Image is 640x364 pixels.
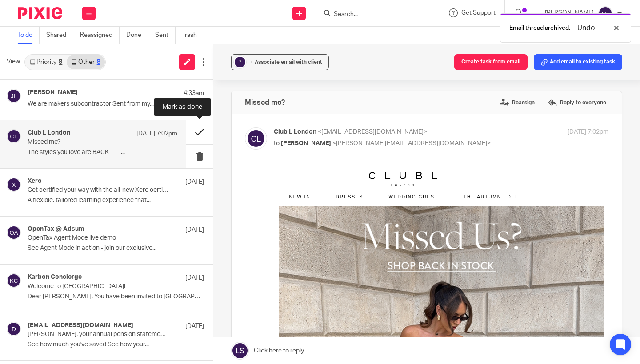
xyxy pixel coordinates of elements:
h4: OpenTax @ Adsum [28,226,84,233]
span: Club L London [274,129,316,135]
span: to [274,140,280,146]
a: DRESSES [52,23,100,36]
span: View [7,57,20,67]
a: NEW IN [5,23,47,36]
p: [DATE] 7:02pm [136,129,177,138]
a: Priority8 [25,55,67,69]
a: WEDDING GUEST [104,23,175,36]
p: [DATE] 7:02pm [568,127,608,137]
img: svg%3E [7,322,21,336]
button: Undo [575,23,598,33]
span: [PERSON_NAME] [281,140,331,146]
p: The styles you love are BACK ͏ ͏ ͏ ͏ ͏ ͏ ͏ ͏ ͏... [28,149,177,156]
p: Dear [PERSON_NAME], You have been invited to [GEOGRAPHIC_DATA]... [28,293,204,301]
button: ? + Associate email with client [231,54,329,70]
img: svg%3E [245,127,267,150]
a: Trash [182,27,204,44]
label: Reassign [498,96,537,109]
p: Get certified your way with the all-new Xero certification [28,186,169,194]
p: OpenTax Agent Mode live demo [28,234,169,242]
span: <[EMAIL_ADDRESS][DOMAIN_NAME]> [318,129,427,135]
button: Create task from email [454,54,528,70]
h4: Club L London [28,129,70,137]
a: Other8 [67,55,104,69]
div: 8 [59,59,62,65]
p: Welcome to [GEOGRAPHIC_DATA]! [28,283,169,290]
img: bde93f83-95ef-4afc-8ce0-48715712890e.png [95,4,164,19]
img: svg%3E [7,273,21,288]
img: svg%3E [7,129,21,143]
p: See Agent Mode in action - join our exclusive... [28,245,204,252]
div: ? [235,57,245,67]
img: svg%3E [7,89,21,103]
a: Shared [46,27,73,44]
img: svg%3E [7,226,21,240]
div: 8 [97,59,100,65]
span: + Associate email with client [250,59,322,65]
a: Reassigned [80,27,120,44]
h4: [EMAIL_ADDRESS][DOMAIN_NAME] [28,322,133,329]
p: See how much you've saved See how your... [28,341,204,348]
p: We are makers subcontractor Sent from my... [28,100,204,108]
label: Reply to everyone [546,96,608,109]
p: [DATE] [185,322,204,331]
p: [DATE] [185,178,204,186]
a: To do [18,27,40,44]
a: Done [126,27,148,44]
img: svg%3E [598,6,612,20]
h4: Karbon Concierge [28,273,82,281]
h4: [PERSON_NAME] [28,89,78,96]
button: Add email to existing task [534,54,622,70]
a: Sent [155,27,176,44]
p: Missed me? [28,138,148,146]
p: [DATE] [185,273,204,282]
img: Pixie [18,7,62,19]
p: Email thread archived. [509,24,570,32]
p: 4:33am [184,89,204,98]
h4: Xero [28,178,42,185]
span: <[PERSON_NAME][EMAIL_ADDRESS][DOMAIN_NAME]> [332,140,491,146]
h4: Missed me? [245,98,285,107]
p: A flexible, tailored learning experience that... [28,197,204,204]
a: THE AUTUMN EDIT [180,23,254,36]
img: svg%3E [7,178,21,192]
p: [DATE] [185,226,204,234]
p: [PERSON_NAME], your annual pension statement is ready [28,331,169,338]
